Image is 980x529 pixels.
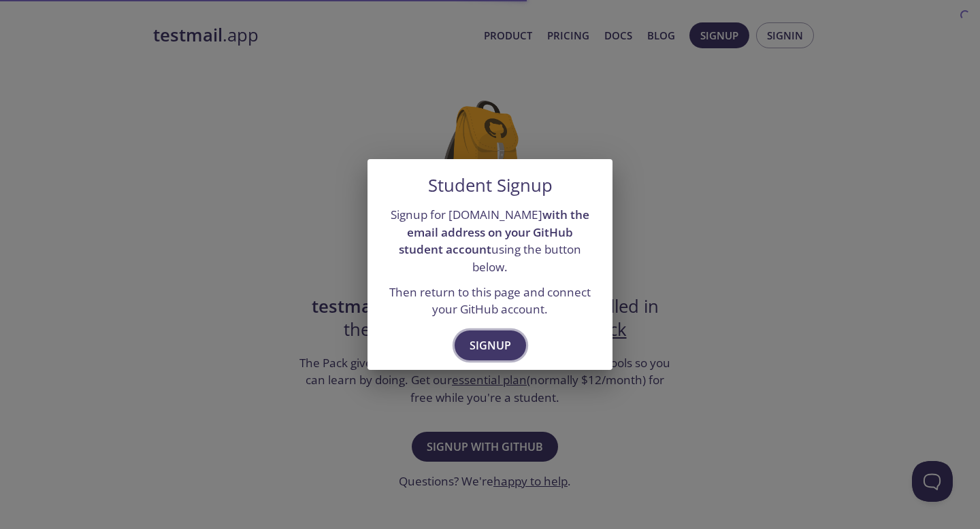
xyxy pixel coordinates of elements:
[384,206,596,276] p: Signup for [DOMAIN_NAME] using the button below.
[428,175,553,196] h5: Student Signup
[384,284,596,318] p: Then return to this page and connect your GitHub account.
[470,336,511,355] span: Signup
[399,207,589,257] strong: with the email address on your GitHub student account
[455,330,526,360] button: Signup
